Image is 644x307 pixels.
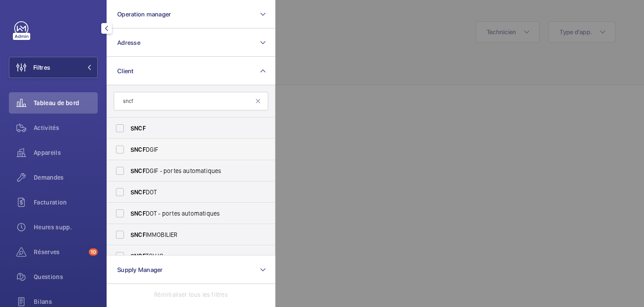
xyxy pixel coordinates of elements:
[34,198,98,207] span: Facturation
[34,98,98,107] span: Tableau de bord
[34,248,85,256] span: Réserves
[34,272,98,281] span: Questions
[33,63,50,72] span: Filtres
[34,173,98,182] span: Demandes
[34,297,98,306] span: Bilans
[89,248,98,256] span: 10
[34,123,98,132] span: Activités
[9,57,98,78] button: Filtres
[34,148,98,157] span: Appareils
[34,223,98,232] span: Heures supp.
